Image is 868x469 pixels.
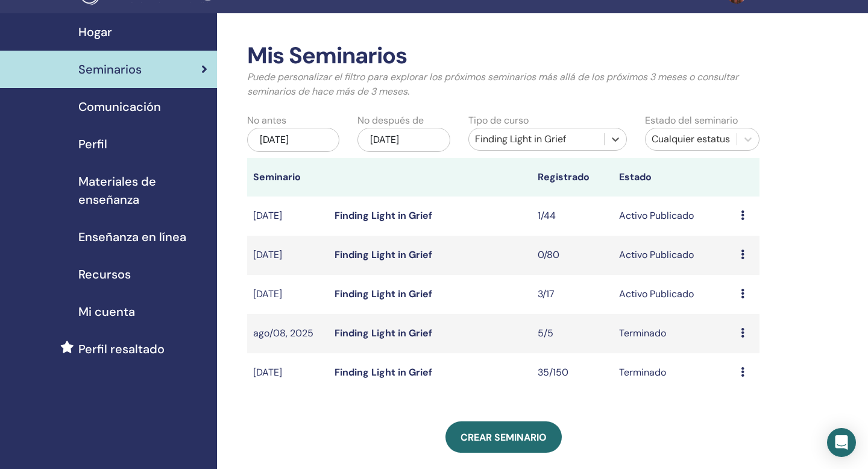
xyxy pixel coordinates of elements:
span: Perfil [78,135,107,153]
td: [DATE] [247,353,329,392]
th: Estado [613,158,735,197]
div: [DATE] [247,128,339,152]
span: Mi cuenta [78,303,135,321]
span: Perfil resaltado [78,340,165,358]
p: Puede personalizar el filtro para explorar los próximos seminarios más allá de los próximos 3 mes... [247,70,759,99]
span: Seminarios [78,60,142,78]
td: 1/44 [532,197,613,236]
label: No antes [247,113,286,128]
td: [DATE] [247,275,329,314]
span: Enseñanza en línea [78,228,186,246]
span: Comunicación [78,98,161,116]
td: 35/150 [532,353,613,392]
td: 3/17 [532,275,613,314]
td: Activo Publicado [613,197,735,236]
td: 5/5 [532,314,613,353]
span: Recursos [78,265,131,283]
a: Finding Light in Grief [335,248,432,261]
a: Finding Light in Grief [335,327,432,339]
div: Cualquier estatus [652,132,731,146]
h2: Mis Seminarios [247,42,759,70]
a: Crear seminario [445,421,562,453]
td: [DATE] [247,236,329,275]
td: ago/08, 2025 [247,314,329,353]
div: Open Intercom Messenger [827,428,856,457]
td: Terminado [613,314,735,353]
div: Finding Light in Grief [475,132,598,146]
a: Finding Light in Grief [335,209,432,222]
label: Tipo de curso [468,113,529,128]
div: [DATE] [357,128,450,152]
span: Materiales de enseñanza [78,172,207,209]
label: No después de [357,113,424,128]
span: Hogar [78,23,112,41]
td: Activo Publicado [613,275,735,314]
td: [DATE] [247,197,329,236]
a: Finding Light in Grief [335,366,432,379]
a: Finding Light in Grief [335,288,432,300]
th: Seminario [247,158,329,197]
td: Terminado [613,353,735,392]
label: Estado del seminario [645,113,738,128]
span: Crear seminario [461,431,547,444]
th: Registrado [532,158,613,197]
td: 0/80 [532,236,613,275]
td: Activo Publicado [613,236,735,275]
